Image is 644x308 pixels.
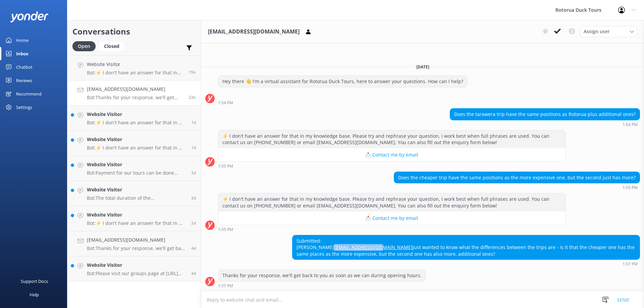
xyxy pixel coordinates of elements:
div: ⚡ I don't have an answer for that in my knowledge base. Please try and rephrase your question, I ... [218,130,566,148]
span: Sep 20 2025 07:18pm (UTC +12:00) Pacific/Auckland [191,195,196,201]
span: Sep 21 2025 01:06am (UTC +12:00) Pacific/Auckland [191,170,196,176]
div: Assign User [580,26,637,37]
a: Website VisitorBot:Payment for our tours can be done through our website or in-store. We need pay... [67,156,201,181]
div: Sep 22 2025 01:57pm (UTC +12:00) Pacific/Auckland [292,261,640,266]
div: Sep 22 2025 01:57pm (UTC +12:00) Pacific/Auckland [218,283,426,288]
div: Recommend [16,87,42,101]
div: Sep 22 2025 01:54pm (UTC +12:00) Pacific/Auckland [218,100,468,105]
strong: 1:57 PM [218,284,233,288]
button: 📩 Contact me by email [218,211,566,225]
p: Bot: Please visit our groups page at [URL][DOMAIN_NAME] for more information on school tours. You... [87,270,186,276]
div: Support Docs [21,274,48,288]
a: [EMAIL_ADDRESS][DOMAIN_NAME]Bot:Thanks for your response, we'll get back to you as soon as we can... [67,231,201,256]
div: Inbox [16,47,29,60]
span: Sep 22 2025 10:11pm (UTC +12:00) Pacific/Auckland [189,69,196,75]
span: Sep 20 2025 04:17pm (UTC +12:00) Pacific/Auckland [191,220,196,226]
div: ⚡ I don't have an answer for that in my knowledge base. Please try and rephrase your question, I ... [218,193,566,211]
h4: Website Visitor [87,186,186,193]
a: Website VisitorBot:⚡ I don't have an answer for that in my knowledge base. Please try and rephras... [67,131,201,156]
p: Bot: The total duration of the [GEOGRAPHIC_DATA] and Lakes Tour is 90 minutes. Please allow an ex... [87,195,186,201]
h3: [EMAIL_ADDRESS][DOMAIN_NAME] [208,27,300,36]
span: Sep 22 2025 01:57pm (UTC +12:00) Pacific/Auckland [189,95,196,100]
a: Website VisitorBot:⚡ I don't have an answer for that in my knowledge base. Please try and rephras... [67,206,201,231]
strong: 1:55 PM [218,228,233,232]
div: Settings [16,101,32,114]
div: Submitted: [PERSON_NAME] Just wanted to know what the differences between the trips are - is it t... [292,235,640,260]
a: Open [72,42,99,50]
h4: Website Visitor [87,161,186,168]
a: Closed [99,42,128,50]
h4: Website Visitor [87,136,186,143]
a: [EMAIL_ADDRESS][DOMAIN_NAME]Bot:Thanks for your response, we'll get back to you as soon as we can... [67,80,201,106]
span: Sep 19 2025 08:44am (UTC +12:00) Pacific/Auckland [191,270,196,276]
div: Closed [99,41,124,51]
p: Bot: ⚡ I don't have an answer for that in my knowledge base. Please try and rephrase your questio... [87,145,186,151]
h4: [EMAIL_ADDRESS][DOMAIN_NAME] [87,236,186,244]
div: Does the cheaper trip have the same positions as the more expensive one, but the second just has ... [394,172,640,183]
strong: 1:55 PM [218,164,233,168]
a: [EMAIL_ADDRESS][DOMAIN_NAME] [334,244,413,250]
strong: 1:57 PM [623,262,638,266]
div: Thanks for your response, we'll get back to you as soon as we can during opening hours. [218,270,426,281]
span: Sep 19 2025 01:03pm (UTC +12:00) Pacific/Auckland [191,245,196,251]
span: Sep 21 2025 10:08pm (UTC +12:00) Pacific/Auckland [191,120,196,125]
a: Website VisitorBot:The total duration of the [GEOGRAPHIC_DATA] and Lakes Tour is 90 minutes. Plea... [67,181,201,206]
strong: 1:54 PM [623,123,638,127]
img: yonder-white-logo.png [10,11,49,22]
div: Sep 22 2025 01:55pm (UTC +12:00) Pacific/Auckland [394,185,640,190]
h4: Website Visitor [87,261,186,269]
span: [DATE] [412,64,433,70]
div: Reviews [16,74,32,87]
div: Sep 22 2025 01:55pm (UTC +12:00) Pacific/Auckland [218,164,566,168]
div: Help [30,288,39,301]
h4: Website Visitor [87,61,183,68]
p: Bot: ⚡ I don't have an answer for that in my knowledge base. Please try and rephrase your questio... [87,70,183,76]
span: Sep 21 2025 06:10pm (UTC +12:00) Pacific/Auckland [191,145,196,150]
h4: Website Visitor [87,111,186,118]
button: 📩 Contact me by email [218,148,566,162]
a: Website VisitorBot:⚡ I don't have an answer for that in my knowledge base. Please try and rephras... [67,106,201,131]
div: Home [16,34,29,47]
div: Does the tarawera trip have the same positions as Rotorua plus additional ones? [450,109,640,120]
p: Bot: ⚡ I don't have an answer for that in my knowledge base. Please try and rephrase your questio... [87,120,186,126]
a: Website VisitorBot:Please visit our groups page at [URL][DOMAIN_NAME] for more information on sch... [67,256,201,282]
p: Bot: Payment for our tours can be done through our website or in-store. We need payment for the t... [87,170,186,176]
h4: Website Visitor [87,211,186,219]
a: Website VisitorBot:⚡ I don't have an answer for that in my knowledge base. Please try and rephras... [67,55,201,80]
div: Sep 22 2025 01:55pm (UTC +12:00) Pacific/Auckland [218,227,566,232]
h2: Conversations [72,25,196,38]
h4: [EMAIL_ADDRESS][DOMAIN_NAME] [87,85,183,93]
div: Hey there 👋 I'm a virtual assistant for Rotorua Duck Tours, here to answer your questions. How ca... [218,76,467,87]
strong: 1:54 PM [218,101,233,105]
div: Chatbot [16,60,33,74]
p: Bot: Thanks for your response, we'll get back to you as soon as we can during opening hours. [87,95,183,101]
p: Bot: Thanks for your response, we'll get back to you as soon as we can during opening hours. [87,245,186,251]
div: Open [72,41,96,51]
p: Bot: ⚡ I don't have an answer for that in my knowledge base. Please try and rephrase your questio... [87,220,186,226]
div: Sep 22 2025 01:54pm (UTC +12:00) Pacific/Auckland [450,122,640,127]
span: Assign user [584,28,610,35]
strong: 1:55 PM [623,186,638,190]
